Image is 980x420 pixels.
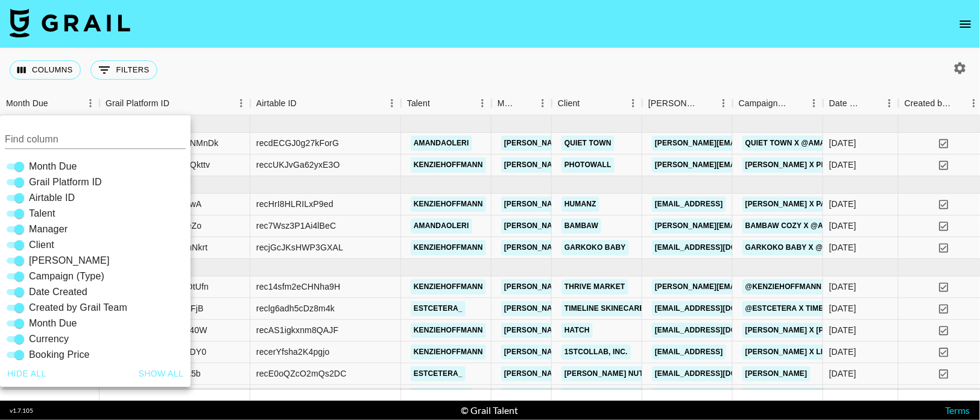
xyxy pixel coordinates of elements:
[256,92,297,115] div: Airtable ID
[501,157,760,173] a: [PERSON_NAME][EMAIL_ADDRESS][PERSON_NAME][DOMAIN_NAME]
[952,95,969,112] button: Sort
[29,175,102,189] span: Grail Platform ID
[561,197,599,212] a: Humanz
[29,191,75,205] span: Airtable ID
[498,92,517,115] div: Manager
[829,198,856,210] div: 7/29/2025
[29,238,54,252] span: Client
[106,92,169,115] div: Grail Platform ID
[411,301,466,316] a: estcetera_
[805,94,823,112] button: Menu
[232,94,250,112] button: Menu
[742,218,876,234] a: Bambaw Cozy x @amandaoleri
[561,240,629,255] a: Garkoko Baby
[169,95,186,112] button: Sort
[5,130,186,149] input: Column title
[652,136,849,151] a: [PERSON_NAME][EMAIL_ADDRESS][DOMAIN_NAME]
[430,95,447,112] button: Sort
[256,198,334,210] div: recHrI8HLRILxP9ed
[411,136,472,151] a: amandaoleri
[256,367,347,380] div: recE0oQZcO2mQs2DC
[742,157,867,173] a: [PERSON_NAME] x Photowall
[501,345,760,360] a: [PERSON_NAME][EMAIL_ADDRESS][PERSON_NAME][DOMAIN_NAME]
[501,301,760,316] a: [PERSON_NAME][EMAIL_ADDRESS][PERSON_NAME][DOMAIN_NAME]
[29,301,127,315] span: Created by Grail Team
[492,92,552,115] div: Manager
[501,323,760,338] a: [PERSON_NAME][EMAIL_ADDRESS][PERSON_NAME][DOMAIN_NAME]
[864,95,880,112] button: Sort
[411,157,486,173] a: kenziehoffmann
[953,12,978,36] button: open drawer
[733,92,823,115] div: Campaign (Type)
[6,92,48,115] div: Month Due
[742,279,861,294] a: @kenziehoffmann x Thrive
[297,95,314,112] button: Sort
[383,94,401,112] button: Menu
[715,94,733,112] button: Menu
[48,95,65,112] button: Sort
[561,323,593,338] a: Hatch
[823,92,899,115] div: Date Created
[411,279,486,294] a: kenziehoffmann
[652,157,849,173] a: [PERSON_NAME][EMAIL_ADDRESS][DOMAIN_NAME]
[561,218,601,234] a: BamBaw
[501,197,760,212] a: [PERSON_NAME][EMAIL_ADDRESS][PERSON_NAME][DOMAIN_NAME]
[407,92,430,115] div: Talent
[461,404,518,416] div: © Grail Talent
[29,206,55,221] span: Talent
[829,367,856,380] div: 8/29/2025
[652,388,787,403] a: [EMAIL_ADDRESS][DOMAIN_NAME]
[652,323,787,338] a: [EMAIL_ADDRESS][DOMAIN_NAME]
[501,136,760,151] a: [PERSON_NAME][EMAIL_ADDRESS][PERSON_NAME][DOMAIN_NAME]
[256,241,343,253] div: recjGcJKsHWP3GXAL
[250,92,401,115] div: Airtable ID
[652,279,911,294] a: [PERSON_NAME][EMAIL_ADDRESS][PERSON_NAME][DOMAIN_NAME]
[829,159,856,171] div: 7/23/2025
[10,407,33,415] div: v 1.7.105
[652,345,726,360] a: [EMAIL_ADDRESS]
[29,222,68,237] span: Manager
[29,285,87,299] span: Date Created
[742,301,884,316] a: @estcetera x Timeline Skincare
[29,348,90,362] span: Booking Price
[256,220,337,232] div: rec7Wsz3P1Ai4lBeC
[742,345,867,360] a: [PERSON_NAME] x Limitless AI
[561,136,615,151] a: Quiet Town
[652,218,849,234] a: [PERSON_NAME][EMAIL_ADDRESS][DOMAIN_NAME]
[829,281,856,293] div: 8/26/2025
[561,157,615,173] a: PhotoWall
[624,94,642,112] button: Menu
[739,92,788,115] div: Campaign (Type)
[742,323,881,338] a: [PERSON_NAME] x [PERSON_NAME]
[642,92,733,115] div: Booker
[742,136,867,151] a: Quiet Town x @amandaoleri
[561,301,648,316] a: Timeline Skinecare
[829,220,856,232] div: 8/11/2025
[134,363,189,385] button: Show all
[100,92,250,115] div: Grail Platform ID
[501,279,760,294] a: [PERSON_NAME][EMAIL_ADDRESS][PERSON_NAME][DOMAIN_NAME]
[561,345,631,360] a: 1stCollab, Inc.
[946,404,970,416] a: Terms
[501,366,760,381] a: [PERSON_NAME][EMAIL_ADDRESS][PERSON_NAME][DOMAIN_NAME]
[256,159,340,171] div: reccUKJvGa62yxE3O
[411,240,486,255] a: kenziehoffmann
[742,366,811,381] a: [PERSON_NAME]
[256,137,339,149] div: recdECGJ0g27kForG
[880,94,899,112] button: Menu
[501,240,760,255] a: [PERSON_NAME][EMAIL_ADDRESS][PERSON_NAME][DOMAIN_NAME]
[90,60,157,80] button: Show filters
[411,197,486,212] a: kenziehoffmann
[29,269,104,284] span: Campaign (Type)
[411,218,472,234] a: amandaoleri
[517,95,534,112] button: Sort
[29,253,110,268] span: [PERSON_NAME]
[829,241,856,253] div: 8/11/2025
[256,281,341,293] div: rec14sfm2eCHNha9H
[29,316,77,331] span: Month Due
[256,302,335,314] div: reclg6adh5cDz8m4k
[558,92,580,115] div: Client
[411,388,472,403] a: amandaoleri
[411,323,486,338] a: kenziehoffmann
[501,218,760,234] a: [PERSON_NAME][EMAIL_ADDRESS][PERSON_NAME][DOMAIN_NAME]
